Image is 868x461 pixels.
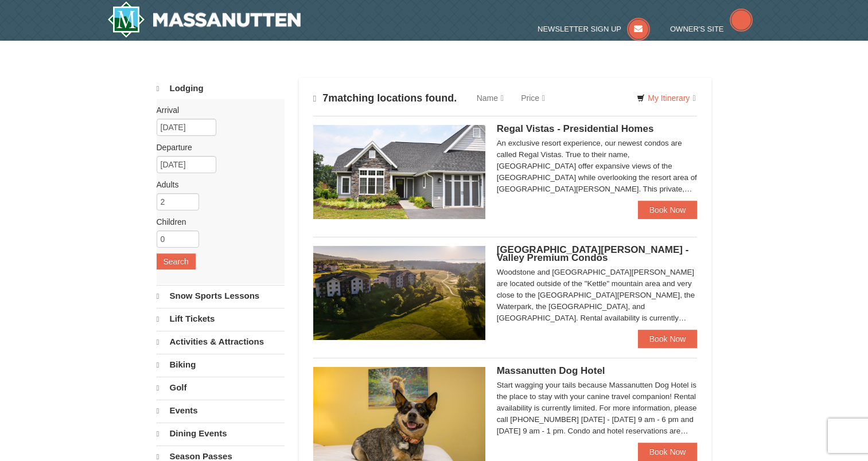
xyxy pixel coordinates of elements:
a: Lift Tickets [157,308,285,330]
a: Book Now [638,201,698,219]
img: 19218991-1-902409a9.jpg [313,125,485,219]
a: Massanutten Resort [107,1,301,38]
label: Departure [157,142,276,153]
span: Newsletter Sign Up [538,25,621,33]
a: Newsletter Sign Up [538,25,650,33]
span: Owner's Site [670,25,724,33]
img: 27428181-5-81c892a3.jpg [313,367,485,461]
a: Price [512,87,554,110]
a: Lodging [157,78,285,99]
a: My Itinerary [629,89,703,107]
span: [GEOGRAPHIC_DATA][PERSON_NAME] - Valley Premium Condos [497,244,689,263]
img: Massanutten Resort Logo [107,1,301,38]
div: Woodstone and [GEOGRAPHIC_DATA][PERSON_NAME] are located outside of the "Kettle" mountain area an... [497,267,698,324]
label: Adults [157,179,276,190]
label: Children [157,216,276,228]
button: Search [157,253,196,269]
img: 19219041-4-ec11c166.jpg [313,246,485,340]
div: An exclusive resort experience, our newest condos are called Regal Vistas. True to their name, [G... [497,138,698,195]
label: Arrival [157,104,276,116]
a: Name [468,87,512,110]
div: Start wagging your tails because Massanutten Dog Hotel is the place to stay with your canine trav... [497,380,698,437]
a: Activities & Attractions [157,331,285,353]
a: Biking [157,354,285,376]
a: Book Now [638,443,698,461]
a: Snow Sports Lessons [157,285,285,307]
a: Owner's Site [670,25,753,33]
span: Regal Vistas - Presidential Homes [497,123,654,134]
a: Book Now [638,330,698,348]
a: Dining Events [157,423,285,444]
span: Massanutten Dog Hotel [497,365,605,376]
a: Golf [157,377,285,399]
a: Events [157,400,285,421]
